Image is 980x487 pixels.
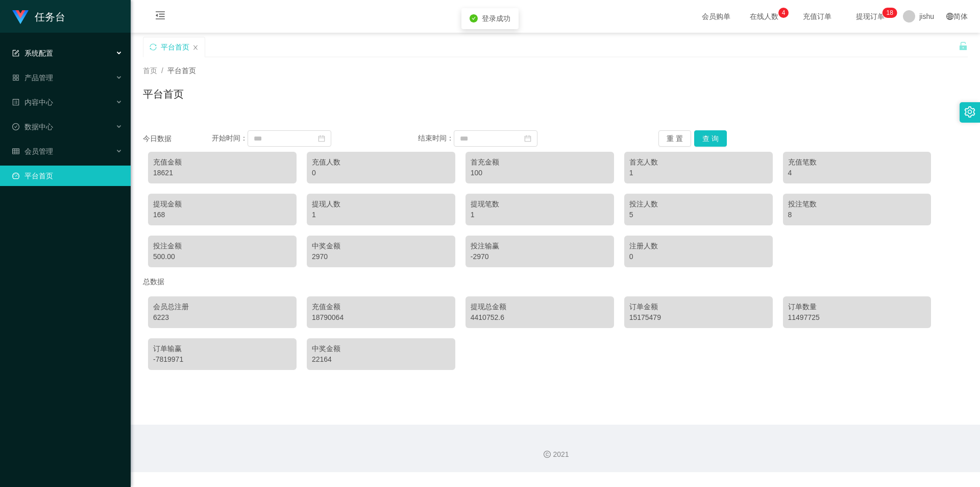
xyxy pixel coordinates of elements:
div: 4410752.6 [471,312,609,323]
div: 4 [788,168,926,178]
i: 图标: form [12,50,19,57]
div: 提现金额 [153,199,291,210]
div: 500.00 [153,251,291,262]
a: 图标: dashboard平台首页 [12,166,122,186]
sup: 4 [778,8,789,18]
div: 总数据 [143,272,968,291]
span: 数据中心 [12,123,53,131]
div: 投注笔数 [788,199,926,210]
div: 中奖金额 [312,241,450,251]
span: 内容中心 [12,98,53,106]
span: 首页 [143,66,157,75]
p: 1 [887,8,890,18]
div: 2970 [312,251,450,262]
span: 充值订单 [798,13,837,20]
div: 18790064 [312,312,450,323]
div: 订单金额 [629,302,768,312]
div: 15175479 [629,312,768,323]
div: 充值人数 [312,157,450,168]
div: 1 [471,210,609,220]
div: -2970 [471,251,609,262]
div: 6223 [153,312,291,323]
div: 11497725 [788,312,926,323]
div: 充值金额 [312,302,450,312]
div: 平台首页 [161,37,189,57]
div: 提现人数 [312,199,450,210]
i: 图标: unlock [959,41,968,51]
div: 1 [312,210,450,220]
div: 投注人数 [629,199,768,210]
button: 查 询 [694,130,727,147]
i: 图标: check-circle-o [12,123,19,130]
div: 18621 [153,168,291,178]
h1: 平台首页 [143,86,184,102]
span: 登录成功 [482,14,510,22]
span: 平台首页 [167,66,196,75]
i: 图标: global [946,13,953,20]
sup: 18 [883,8,897,18]
div: 0 [312,168,450,178]
div: 投注金额 [153,241,291,251]
div: 8 [788,210,926,220]
div: 中奖金额 [312,343,450,354]
img: logo.9652507e.png [12,10,29,25]
div: 0 [629,251,768,262]
span: / [161,66,163,75]
i: 图标: profile [12,99,19,106]
div: 订单输赢 [153,343,291,354]
div: 2021 [139,449,972,460]
p: 8 [890,8,893,18]
p: 4 [782,8,786,18]
div: 5 [629,210,768,220]
div: 充值金额 [153,157,291,168]
div: 会员总注册 [153,302,291,312]
span: 在线人数 [745,13,783,20]
h1: 任务台 [35,1,65,33]
div: 提现总金额 [471,302,609,312]
div: 1 [629,168,768,178]
i: icon: check-circle [470,14,478,22]
button: 重 置 [658,130,691,147]
i: 图标: menu-fold [143,1,178,33]
i: 图标: setting [964,106,975,118]
i: 图标: table [12,148,19,155]
span: 提现订单 [851,13,890,20]
i: 图标: calendar [524,135,531,142]
div: 投注输赢 [471,241,609,251]
span: 结束时间： [418,134,454,142]
div: 订单数量 [788,302,926,312]
div: 注册人数 [629,241,768,251]
i: 图标: copyright [544,451,551,458]
div: 今日数据 [143,133,212,144]
div: 提现笔数 [471,199,609,210]
div: 充值笔数 [788,157,926,168]
span: 开始时间： [212,134,248,142]
div: 22164 [312,354,450,365]
a: 任务台 [12,12,65,20]
i: 图标: close [192,44,199,51]
i: 图标: sync [150,43,157,51]
div: 首充金额 [471,157,609,168]
div: 100 [471,168,609,178]
div: 168 [153,210,291,220]
i: 图标: calendar [318,135,325,142]
i: 图标: appstore-o [12,74,19,81]
div: -7819971 [153,354,291,365]
span: 会员管理 [12,147,53,155]
span: 产品管理 [12,74,53,82]
span: 系统配置 [12,49,53,57]
div: 首充人数 [629,157,768,168]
